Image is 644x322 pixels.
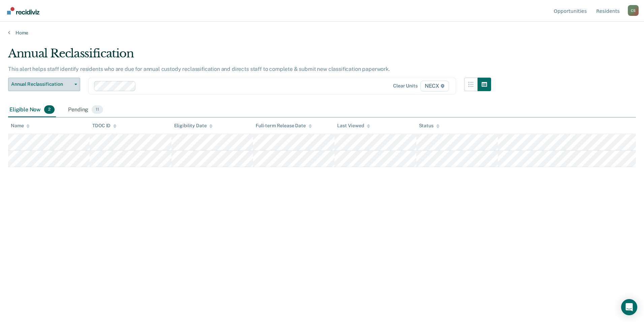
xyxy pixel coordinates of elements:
[11,123,30,129] div: Name
[67,103,104,117] div: Pending11
[621,299,637,315] div: Open Intercom Messenger
[11,81,72,87] span: Annual Reclassification
[337,123,370,129] div: Last Viewed
[628,5,639,16] button: Profile dropdown button
[7,7,39,15] img: Recidiviz
[8,47,491,66] div: Annual Reclassification
[44,105,55,114] span: 2
[256,123,312,129] div: Full-term Release Date
[92,123,117,129] div: TDOC ID
[8,103,56,117] div: Eligible Now2
[8,78,80,91] button: Annual Reclassification
[92,105,103,114] span: 11
[8,30,636,36] a: Home
[628,5,639,16] div: C S
[419,123,440,129] div: Status
[393,83,418,89] div: Clear units
[8,66,390,72] p: This alert helps staff identify residents who are due for annual custody reclassification and dir...
[174,123,213,129] div: Eligibility Date
[420,81,449,91] span: NECX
